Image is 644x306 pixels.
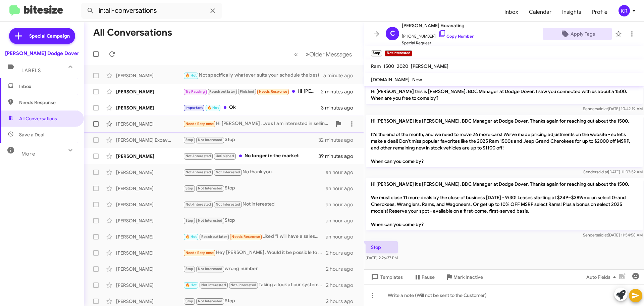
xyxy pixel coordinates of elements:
[183,201,326,208] div: Not interested
[557,2,587,22] span: Insights
[366,241,398,253] p: Stop
[29,33,70,39] span: Special Campaign
[499,2,524,22] a: Inbox
[524,2,557,22] a: Calendar
[321,104,359,111] div: 3 minutes ago
[9,28,75,44] a: Special Campaign
[364,271,408,283] button: Templates
[116,153,183,160] div: [PERSON_NAME]
[402,40,474,46] span: Special Request
[185,170,211,174] span: Not-Interested
[185,138,194,142] span: Stop
[185,122,214,126] span: Needs Response
[198,267,223,271] span: Not Interested
[231,234,260,239] span: Needs Response
[619,5,630,16] div: KR
[185,218,194,223] span: Stop
[587,2,613,22] a: Profile
[370,271,403,283] span: Templates
[183,72,323,79] div: Not specifically whatever suits your schedule the best
[326,233,359,240] div: an hour ago
[318,153,359,160] div: 39 minutes ago
[366,85,643,104] p: Hi [PERSON_NAME] this is [PERSON_NAME], BDC Manager at Dodge Dover. I saw you connected with us a...
[21,151,35,157] span: More
[326,298,359,305] div: 2 hours ago
[408,271,440,283] button: Pause
[371,77,410,83] span: [DOMAIN_NAME]
[19,99,76,106] span: Needs Response
[116,137,183,143] div: [PERSON_NAME] Excavating
[583,169,643,174] span: Sender [DATE] 11:07:52 AM
[216,202,240,207] span: Not Interested
[183,136,318,144] div: Stop
[183,233,326,241] div: Liked “I will have a salesman look into it”
[290,47,302,61] button: Previous
[596,106,608,111] span: said at
[290,47,356,61] nav: Page navigation example
[183,152,318,160] div: No longer in the market
[583,106,643,111] span: Sender [DATE] 10:42:19 AM
[185,89,205,94] span: Try Pausing
[596,232,608,237] span: said at
[116,121,183,127] div: [PERSON_NAME]
[116,201,183,208] div: [PERSON_NAME]
[198,186,223,190] span: Not Interested
[93,27,172,38] h1: All Conversations
[185,73,197,78] span: 🔥 Hot
[543,28,612,40] button: Apply Tags
[366,115,643,167] p: Hi [PERSON_NAME] it's [PERSON_NAME], BDC Manager at Dodge Dover. Thanks again for reaching out ab...
[438,34,474,39] a: Copy Number
[116,233,183,240] div: [PERSON_NAME]
[116,282,183,289] div: [PERSON_NAME]
[201,234,227,239] span: Reach out later
[185,105,203,110] span: Important
[5,50,79,57] div: [PERSON_NAME] Dodge Dover
[209,89,235,94] span: Reach out later
[183,217,326,224] div: Stop
[412,77,422,83] span: New
[183,184,326,192] div: Stop
[116,217,183,224] div: [PERSON_NAME]
[411,63,448,69] span: [PERSON_NAME]
[383,63,394,69] span: 1500
[116,266,183,272] div: [PERSON_NAME]
[183,249,326,257] div: Hey [PERSON_NAME]. Would it be possible to let me know what deals you have on limiteds and altitu...
[397,63,408,69] span: 2020
[216,170,240,174] span: Not Interested
[116,185,183,192] div: [PERSON_NAME]
[453,271,483,283] span: Mark Inactive
[183,120,332,128] div: Hi [PERSON_NAME] ...yes I am interested in selling the RAM 1500 ....what time is a good time to c...
[581,271,624,283] button: Auto Fields
[326,201,359,208] div: an hour ago
[19,83,76,90] span: Inbox
[571,28,595,40] span: Apply Tags
[402,21,474,30] span: [PERSON_NAME] Excavating
[240,89,255,94] span: Finished
[21,68,41,74] span: Labels
[371,50,382,56] small: Stop
[116,250,183,256] div: [PERSON_NAME]
[185,251,214,255] span: Needs Response
[422,271,435,283] span: Pause
[323,72,359,79] div: a minute ago
[185,154,211,158] span: Not-Interested
[116,88,183,95] div: [PERSON_NAME]
[216,154,234,158] span: Unfinished
[116,169,183,176] div: [PERSON_NAME]
[440,271,488,283] button: Mark Inactive
[596,169,608,174] span: said at
[185,267,194,271] span: Stop
[326,250,359,256] div: 2 hours ago
[116,72,183,79] div: [PERSON_NAME]
[309,51,352,58] span: Older Messages
[321,88,359,95] div: 2 minutes ago
[198,299,223,303] span: Not Interested
[198,138,223,142] span: Not Interested
[116,298,183,305] div: [PERSON_NAME]
[586,271,619,283] span: Auto Fields
[326,282,359,289] div: 2 hours ago
[326,169,359,176] div: an hour ago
